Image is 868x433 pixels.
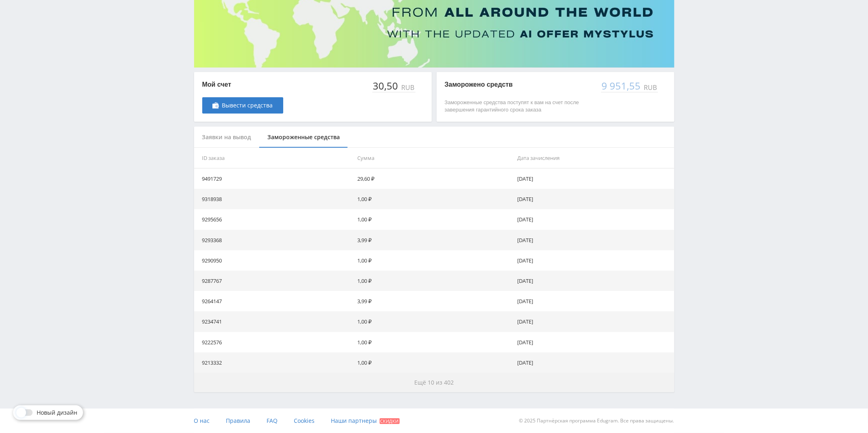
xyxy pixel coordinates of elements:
a: Вывести средства [202,97,283,114]
div: Заявки на вывод [194,127,260,148]
div: RUB [400,84,415,91]
td: 1,00 ₽ [354,311,514,332]
span: FAQ [267,417,278,424]
td: 1,00 ₽ [354,209,514,230]
td: 1,00 ₽ [354,250,514,271]
th: Дата зачисления [514,148,674,168]
span: Ещё 10 из 402 [414,378,454,386]
td: 1,00 ₽ [354,352,514,373]
td: [DATE] [514,352,674,373]
div: RUB [643,84,658,91]
div: 30,50 [372,80,400,92]
td: 3,99 ₽ [354,230,514,250]
td: [DATE] [514,209,674,230]
p: Мой счет [202,80,283,89]
div: Замороженные средства [260,127,348,148]
td: 9290950 [194,250,354,271]
span: Скидки [380,418,400,424]
td: [DATE] [514,250,674,271]
td: [DATE] [514,291,674,311]
div: © 2025 Партнёрская программа Edugram. Все права защищены. [438,409,674,433]
td: 9234741 [194,311,354,332]
a: Наши партнеры Скидки [331,409,400,433]
td: 1,00 ₽ [354,189,514,209]
div: 9 951,55 [601,80,643,92]
span: Правила [226,417,251,424]
a: Правила [226,409,251,433]
p: Заморожено средств [445,80,593,89]
td: 9295656 [194,209,354,230]
td: 9293368 [194,230,354,250]
span: Новый дизайн [37,409,77,416]
button: Ещё 10 из 402 [194,373,674,392]
a: Cookies [294,409,315,433]
p: Замороженные средства поступят к вам на счет после завершения гарантийного срока заказа [445,99,593,114]
td: 9318938 [194,189,354,209]
span: О нас [194,417,210,424]
th: ID заказа [194,148,354,168]
td: [DATE] [514,332,674,352]
a: О нас [194,409,210,433]
td: 9287767 [194,271,354,291]
td: 1,00 ₽ [354,332,514,352]
td: 9491729 [194,168,354,189]
td: [DATE] [514,311,674,332]
td: [DATE] [514,230,674,250]
td: 1,00 ₽ [354,271,514,291]
td: 3,99 ₽ [354,291,514,311]
td: 29,60 ₽ [354,168,514,189]
td: 9222576 [194,332,354,352]
span: Вывести средства [222,102,273,109]
th: Сумма [354,148,514,168]
span: Наши партнеры [331,417,377,424]
td: [DATE] [514,189,674,209]
td: 9213332 [194,352,354,373]
a: FAQ [267,409,278,433]
span: Cookies [294,417,315,424]
td: 9264147 [194,291,354,311]
td: [DATE] [514,271,674,291]
td: [DATE] [514,168,674,189]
